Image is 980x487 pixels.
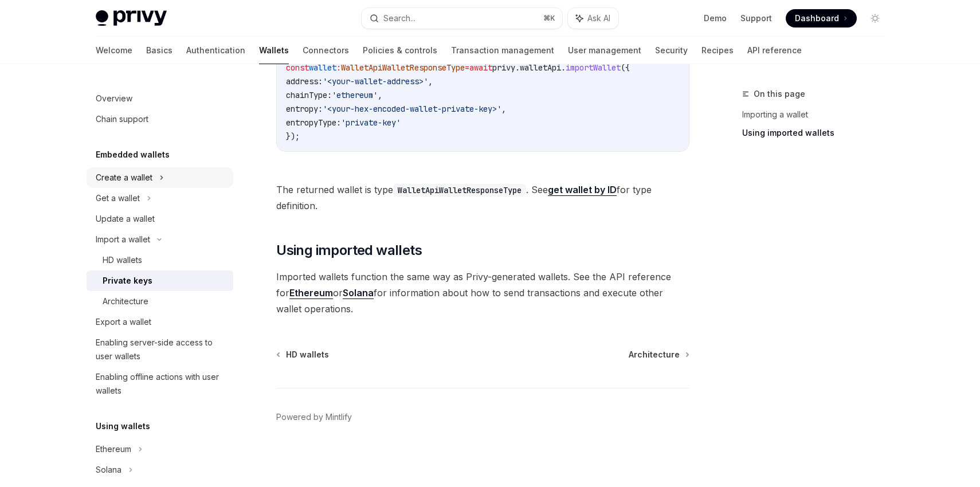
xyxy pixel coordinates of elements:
span: '<your-wallet-address>' [323,76,428,87]
span: Dashboard [795,13,839,24]
span: Using imported wallets [276,241,422,260]
a: Connectors [303,37,349,64]
a: Recipes [701,37,734,64]
span: = [465,62,469,73]
button: Search...⌘K [362,8,562,29]
span: ({ [621,62,630,73]
a: Overview [87,88,233,109]
div: Overview [96,92,132,105]
a: Export a wallet [87,312,233,332]
span: importWallet [566,62,621,73]
div: HD wallets [103,253,142,267]
a: Policies & controls [363,37,437,64]
button: Ask AI [568,8,618,29]
div: Solana [96,463,121,477]
span: . [561,62,566,73]
a: Powered by Mintlify [276,411,352,423]
code: WalletApiWalletResponseType [393,184,526,197]
span: '<your-hex-encoded-wallet-private-key>' [323,104,501,114]
span: On this page [754,87,805,101]
a: Private keys [87,270,233,291]
span: , [501,104,506,114]
div: Enabling server-side access to user wallets [96,336,226,363]
span: const [286,62,309,73]
a: Solana [343,287,374,299]
span: The returned wallet is type . See for type definition. [276,182,689,214]
span: await [469,62,492,73]
span: privy [492,62,515,73]
a: Welcome [96,37,132,64]
span: 'ethereum' [332,90,378,100]
h5: Embedded wallets [96,148,170,162]
div: Enabling offline actions with user wallets [96,370,226,398]
div: Private keys [103,274,152,288]
span: . [515,62,520,73]
span: HD wallets [286,349,329,360]
a: Ethereum [289,287,333,299]
button: Toggle dark mode [866,9,884,28]
span: walletApi [520,62,561,73]
a: Chain support [87,109,233,129]
a: Basics [146,37,173,64]
a: HD wallets [277,349,329,360]
span: entropyType: [286,117,341,128]
a: get wallet by ID [548,184,617,196]
div: Chain support [96,112,148,126]
a: User management [568,37,641,64]
span: }); [286,131,300,142]
span: 'private-key' [341,117,401,128]
a: HD wallets [87,250,233,270]
div: Get a wallet [96,191,140,205]
a: Update a wallet [87,209,233,229]
div: Export a wallet [96,315,151,329]
span: ⌘ K [543,14,555,23]
span: wallet [309,62,336,73]
span: entropy: [286,104,323,114]
div: Create a wallet [96,171,152,184]
span: , [428,76,433,87]
a: Transaction management [451,37,554,64]
a: Wallets [259,37,289,64]
a: Authentication [186,37,245,64]
a: Architecture [87,291,233,312]
a: Architecture [629,349,688,360]
a: Enabling offline actions with user wallets [87,367,233,401]
a: Support [740,13,772,24]
div: Search... [383,11,415,25]
div: Update a wallet [96,212,155,226]
span: , [378,90,382,100]
div: Import a wallet [96,233,150,246]
div: Ethereum [96,442,131,456]
h5: Using wallets [96,419,150,433]
span: WalletApiWalletResponseType [341,62,465,73]
span: Architecture [629,349,680,360]
span: chainType: [286,90,332,100]
div: Architecture [103,294,148,308]
span: : [336,62,341,73]
a: Importing a wallet [742,105,893,124]
span: Imported wallets function the same way as Privy-generated wallets. See the API reference for or f... [276,269,689,317]
a: Using imported wallets [742,124,893,142]
a: API reference [747,37,802,64]
a: Security [655,37,688,64]
a: Dashboard [786,9,857,28]
a: Demo [704,13,727,24]
span: address: [286,76,323,87]
span: Ask AI [587,13,610,24]
a: Enabling server-side access to user wallets [87,332,233,367]
img: light logo [96,10,167,26]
